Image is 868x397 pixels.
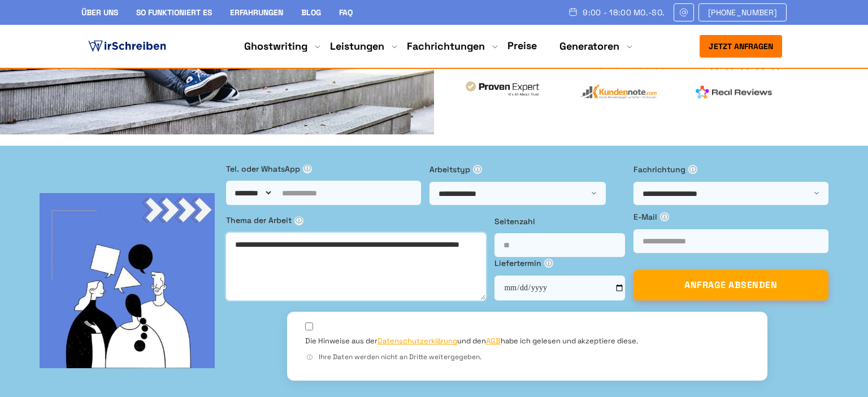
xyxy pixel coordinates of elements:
button: Jetzt anfragen [700,35,782,58]
a: Ghostwriting [244,40,307,53]
button: ANFRAGE ABSENDEN [633,270,828,300]
span: ⓘ [544,259,553,268]
a: [PHONE_NUMBER] [698,3,787,21]
img: Email [679,8,689,17]
a: AGB [486,336,501,346]
span: ⓘ [660,212,669,221]
div: Ihre Daten werden nicht an Dritte weitergegeben. [305,352,749,363]
span: ⓘ [303,164,312,173]
span: 9:00 - 18:00 Mo.-So. [583,8,665,17]
label: Fachrichtung [633,163,828,176]
a: Generatoren [559,40,619,53]
img: provenexpert [464,80,541,101]
label: Die Hinweise aus der und den habe ich gelesen und akzeptiere diese. [305,336,638,346]
span: ⓘ [688,165,697,174]
a: Erfahrungen [230,7,283,18]
label: E-Mail [633,211,828,223]
img: realreviews [696,85,772,99]
a: Fachrichtungen [407,40,485,53]
label: Tel. oder WhatsApp [226,163,421,175]
span: ⓘ [473,165,482,174]
a: Leistungen [330,40,384,53]
label: Liefertermin [494,257,624,269]
img: kundennote [580,84,657,99]
label: Seitenzahl [494,215,624,228]
img: Schedule [568,7,578,16]
span: [PHONE_NUMBER] [708,8,777,17]
label: Arbeitstyp [429,163,624,176]
span: ⓘ [305,353,314,362]
img: bg [40,193,215,368]
img: logo ghostwriter-österreich [86,38,168,55]
a: Über uns [81,7,118,18]
span: ⓘ [294,216,303,225]
a: Blog [301,7,321,18]
a: FAQ [339,7,353,18]
a: Preise [507,39,537,52]
a: So funktioniert es [136,7,212,18]
a: Datenschutzerklärung [377,336,457,346]
label: Thema der Arbeit [226,214,487,226]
